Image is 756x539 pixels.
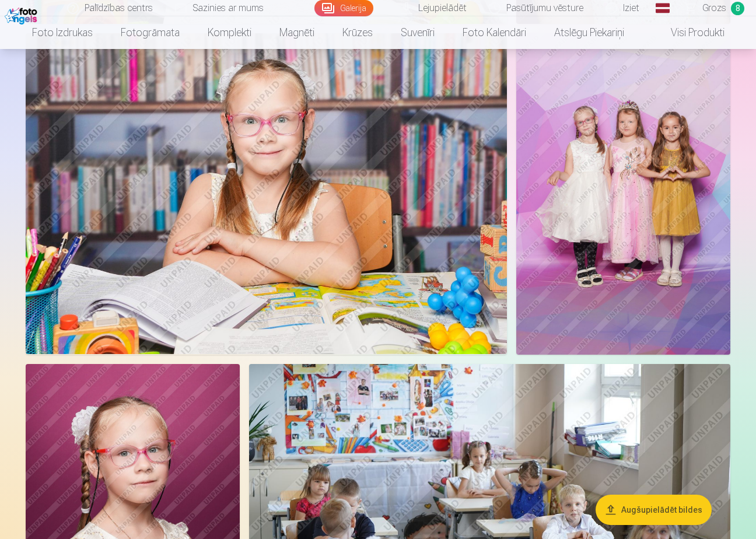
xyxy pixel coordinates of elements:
[387,16,449,49] a: Suvenīri
[194,16,265,49] a: Komplekti
[540,16,638,49] a: Atslēgu piekariņi
[18,16,107,49] a: Foto izdrukas
[328,16,387,49] a: Krūzes
[731,2,744,15] span: 8
[596,495,712,525] button: Augšupielādēt bildes
[702,1,726,15] span: Grozs
[265,16,328,49] a: Magnēti
[638,16,738,49] a: Visi produkti
[449,16,540,49] a: Foto kalendāri
[107,16,194,49] a: Fotogrāmata
[5,5,40,24] img: /fa1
